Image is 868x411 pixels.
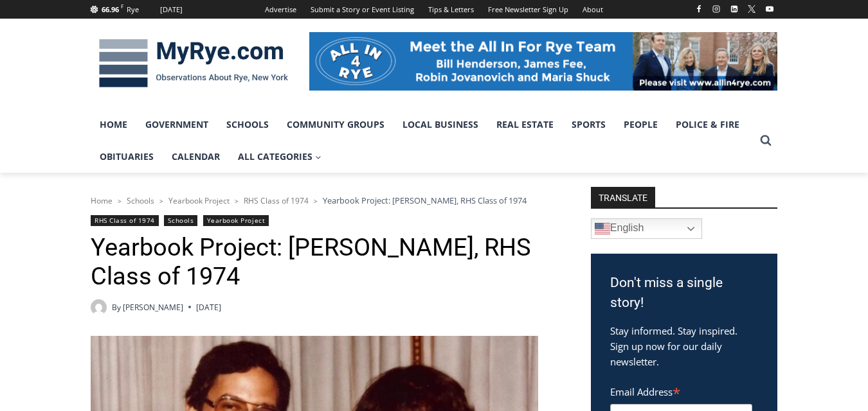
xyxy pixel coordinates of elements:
a: Obituaries [91,141,163,173]
h3: Don't miss a single story! [610,273,758,313]
strong: TRANSLATE [591,187,655,207]
div: [DATE] [160,4,183,15]
p: Stay informed. Stay inspired. Sign up now for our daily newsletter. [610,323,758,369]
a: Schools [217,109,278,141]
a: RHS Class of 1974 [91,215,159,226]
span: All Categories [238,150,321,164]
a: Community Groups [278,109,393,141]
a: Yearbook Project [168,195,230,206]
img: All in for Rye [309,32,777,90]
a: Government [136,109,217,141]
a: People [615,109,667,141]
a: Police & Fire [667,109,748,141]
a: Yearbook Project [203,215,269,226]
span: F [121,3,123,10]
label: Email Address [610,379,752,402]
img: en [595,221,610,236]
span: > [159,197,163,205]
a: Linkedin [727,1,742,17]
a: RHS Class of 1974 [244,195,309,206]
span: > [235,197,239,205]
a: Author image [91,299,107,315]
span: 66.96 [102,4,119,14]
a: Real Estate [487,109,563,141]
a: All Categories [229,141,330,173]
a: Local Business [393,109,487,141]
img: MyRye.com [91,30,296,97]
a: English [591,218,702,239]
a: X [744,1,759,17]
a: Instagram [709,1,724,17]
a: Home [91,109,136,141]
h1: Yearbook Project: [PERSON_NAME], RHS Class of 1974 [91,233,557,292]
span: By [112,301,121,313]
span: Yearbook Project: [PERSON_NAME], RHS Class of 1974 [323,195,527,206]
a: YouTube [762,1,777,17]
a: Schools [127,195,154,206]
a: Schools [164,215,197,226]
button: View Search Form [754,129,777,152]
time: [DATE] [196,301,221,313]
span: > [118,197,122,205]
a: Home [91,195,113,206]
span: > [314,197,318,205]
nav: Primary Navigation [91,109,754,173]
a: Facebook [691,1,707,17]
a: [PERSON_NAME] [123,302,183,313]
a: Sports [563,109,615,141]
nav: Breadcrumbs [91,194,557,207]
div: Rye [127,4,139,15]
a: Calendar [163,141,229,173]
